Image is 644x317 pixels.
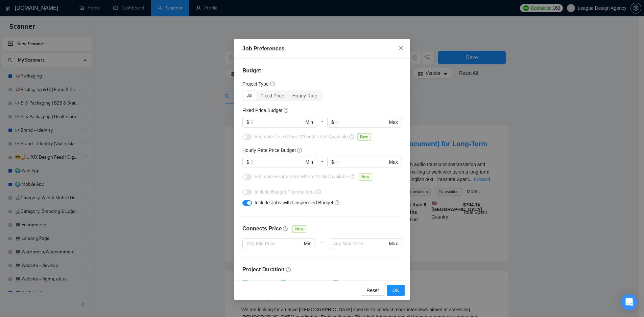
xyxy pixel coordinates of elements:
[284,108,289,113] span: question-circle
[255,174,349,179] span: Estimate Hourly Rate When It’s Not Available
[389,158,398,166] span: Max
[387,285,404,296] button: OK
[315,238,329,257] div: -
[288,91,321,100] div: Hourly Rate
[317,117,327,133] div: -
[366,287,379,294] span: Reset
[389,240,398,247] span: Max
[305,158,313,166] span: Min
[242,146,296,154] h5: Hourly Rate Price Budget
[392,287,399,294] span: OK
[350,174,356,179] span: question-circle
[246,240,303,247] input: Any Min Price
[331,158,334,166] span: $
[248,279,278,287] span: Unspecified
[304,240,311,247] span: Min
[246,158,249,166] span: $
[335,158,387,166] input: ∞
[358,173,372,181] span: New
[242,67,402,75] h4: Budget
[255,189,315,195] span: Include Budget Placeholders
[243,91,257,100] div: All
[255,200,333,205] span: Include Jobs with Unspecified Budget
[349,134,354,139] span: question-circle
[331,118,334,126] span: $
[334,200,340,205] span: question-circle
[242,45,402,53] div: Job Preferences
[389,118,398,126] span: Max
[338,279,373,287] span: 1 to 3 months
[357,133,371,141] span: New
[270,81,275,87] span: question-circle
[242,225,282,233] h4: Connects Price
[621,294,637,310] div: Open Intercom Messenger
[242,107,282,114] h5: Fixed Price Budget
[292,225,306,233] span: New
[242,80,269,88] h5: Project Type
[398,45,404,51] span: close
[286,267,291,272] span: question-circle
[283,226,288,231] span: question-circle
[297,148,302,153] span: question-circle
[256,91,288,100] div: Fixed Price
[335,118,387,126] input: ∞
[361,285,384,296] button: Reset
[305,118,313,126] span: Min
[250,118,304,126] input: 0
[255,134,348,139] span: Estimate Fixed Price When It’s Not Available
[246,118,249,126] span: $
[316,189,321,195] span: question-circle
[317,157,327,173] div: -
[286,279,330,287] span: Less than 1 month
[333,240,387,247] input: Any Max Price
[242,266,402,274] h4: Project Duration
[250,158,304,166] input: 0
[392,39,410,58] button: Close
